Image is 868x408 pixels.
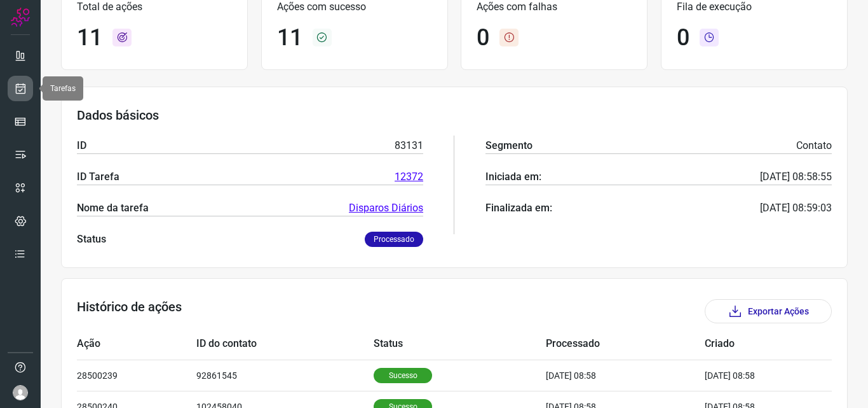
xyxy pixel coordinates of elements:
img: avatar-user-boy.jpg [13,385,28,400]
td: Processado [546,328,705,360]
p: ID [77,138,86,153]
p: [DATE] 08:59:03 [760,200,832,216]
h1: 0 [677,24,689,52]
p: Contato [796,138,832,153]
td: Criado [705,328,794,360]
p: [DATE] 08:58:55 [760,169,832,185]
p: Status [77,232,106,247]
button: Exportar Ações [705,299,832,323]
td: Ação [77,328,196,360]
td: 28500239 [77,360,196,391]
h3: Dados básicos [77,108,832,123]
p: Nome da tarefa [77,200,149,216]
td: [DATE] 08:58 [546,360,705,391]
p: 83131 [395,138,423,153]
p: Finalizada em: [485,200,552,216]
p: Segmento [485,138,532,153]
span: Tarefas [50,84,76,93]
h1: 11 [77,24,102,52]
p: ID Tarefa [77,169,119,185]
td: Status [374,328,545,360]
h1: 0 [477,24,489,52]
a: 12372 [395,169,423,185]
a: Disparos Diários [349,200,423,216]
p: Processado [365,232,423,247]
td: 92861545 [196,360,374,391]
p: Sucesso [374,368,432,383]
td: [DATE] 08:58 [705,360,794,391]
img: Logo [11,8,30,27]
p: Iniciada em: [485,169,541,185]
h3: Histórico de ações [77,299,182,323]
td: ID do contato [196,328,374,360]
h1: 11 [277,24,302,52]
